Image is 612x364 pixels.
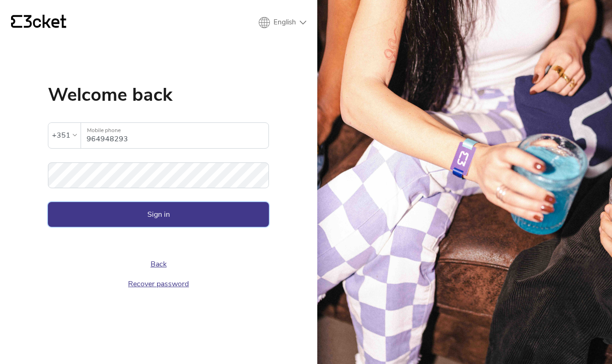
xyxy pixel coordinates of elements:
h1: Welcome back [48,86,269,104]
label: Password [48,162,269,178]
a: {' '} [11,15,66,30]
input: Mobile phone [87,123,268,148]
a: Back [151,259,167,269]
button: Sign in [48,202,269,227]
label: Mobile phone [81,123,268,138]
a: Recover password [128,279,189,289]
div: +351 [52,128,70,142]
g: {' '} [11,15,22,28]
